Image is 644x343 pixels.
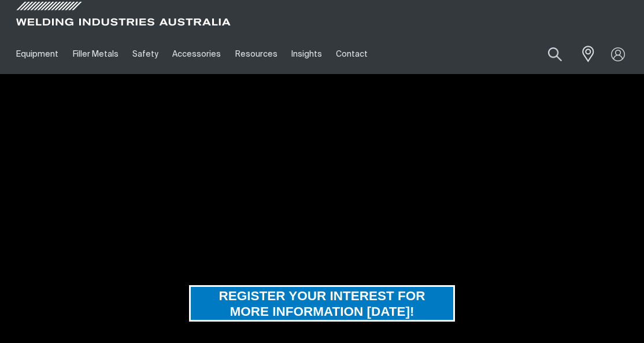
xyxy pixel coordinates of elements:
[521,40,575,68] input: Product name or item number...
[65,34,125,74] a: Filler Metals
[125,34,165,74] a: Safety
[189,285,455,322] a: REGISTER YOUR INTEREST FOR MORE INFORMATION TODAY!
[191,285,453,322] span: REGISTER YOUR INTEREST FOR MORE INFORMATION [DATE]!
[165,34,228,74] a: Accessories
[284,34,329,74] a: Insights
[9,34,479,74] nav: Main
[329,34,375,74] a: Contact
[228,34,284,74] a: Resources
[9,34,65,74] a: Equipment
